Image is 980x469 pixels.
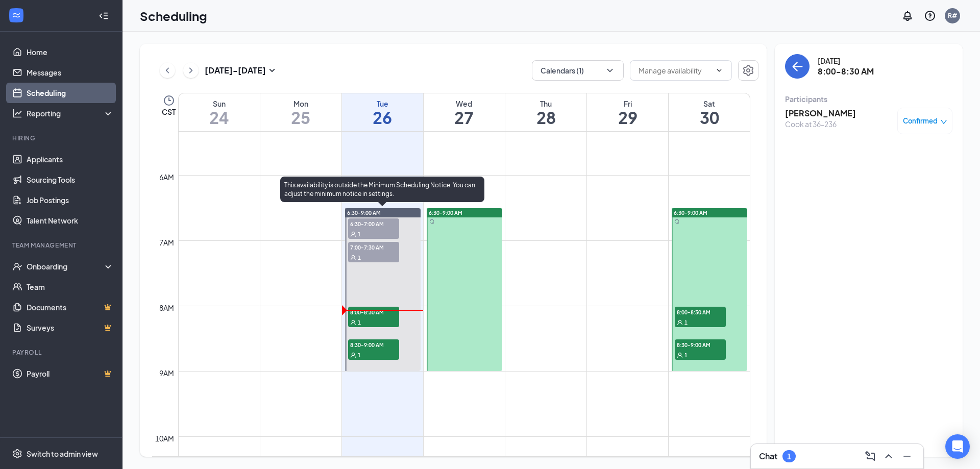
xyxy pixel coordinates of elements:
[505,93,586,131] a: August 28, 2025
[677,352,683,358] svg: User
[587,109,668,126] h1: 29
[27,190,114,210] a: Job Postings
[669,93,750,131] a: August 30, 2025
[27,261,105,271] div: Onboarding
[785,108,856,119] h3: [PERSON_NAME]
[348,218,399,229] span: 6:30-7:00 AM
[358,319,361,326] span: 1
[27,363,114,384] a: PayrollCrown
[179,109,260,126] h1: 24
[818,66,874,77] h3: 8:00-8:30 AM
[901,10,914,22] svg: Notifications
[639,65,711,76] input: Manage availability
[27,317,114,338] a: SurveysCrown
[785,94,952,104] div: Participants
[183,63,199,78] button: ChevronRight
[140,7,207,24] h1: Scheduling
[266,64,278,77] svg: SmallChevronDown
[27,149,114,169] a: Applicants
[260,98,341,109] div: Mon
[350,319,356,326] svg: User
[883,450,895,462] svg: ChevronUp
[429,219,434,224] svg: Sync
[162,64,173,77] svg: ChevronLeft
[12,449,22,459] svg: Settings
[27,277,114,297] a: Team
[342,109,423,126] h1: 26
[587,98,668,109] div: Fri
[674,219,679,224] svg: Sync
[153,433,176,444] div: 10am
[684,352,688,359] span: 1
[948,11,957,20] div: R#
[674,209,707,216] span: 6:30-9:00 AM
[738,60,758,81] button: Settings
[12,134,112,142] div: Hiring
[162,107,176,117] span: CST
[903,116,938,126] span: Confirmed
[163,94,175,107] svg: Clock
[862,448,878,464] button: ComposeMessage
[27,210,114,231] a: Talent Network
[429,209,462,216] span: 6:30-9:00 AM
[785,54,810,79] button: back-button
[424,93,505,131] a: August 27, 2025
[12,241,112,250] div: Team Management
[348,242,399,252] span: 7:00-7:30 AM
[818,56,874,66] div: [DATE]
[742,64,754,77] svg: Settings
[605,65,615,76] svg: ChevronDown
[684,319,688,326] span: 1
[12,348,112,357] div: Payroll
[350,352,356,358] svg: User
[348,339,399,350] span: 8:30-9:00 AM
[350,231,356,237] svg: User
[924,10,936,22] svg: QuestionInfo
[27,169,114,190] a: Sourcing Tools
[27,108,114,118] div: Reporting
[358,352,361,359] span: 1
[532,60,624,81] button: Calendars (1)ChevronDown
[350,255,356,261] svg: User
[11,10,21,20] svg: WorkstreamLogo
[280,177,484,202] div: This availability is outside the Minimum Scheduling Notice. You can adjust the minimum notice in ...
[157,302,176,313] div: 8am
[940,118,947,126] span: down
[27,42,114,62] a: Home
[899,448,915,464] button: Minimize
[358,254,361,261] span: 1
[12,108,22,118] svg: Analysis
[358,231,361,238] span: 1
[157,171,176,183] div: 6am
[880,448,897,464] button: ChevronUp
[424,98,505,109] div: Wed
[260,93,341,131] a: August 25, 2025
[157,237,176,248] div: 7am
[99,11,109,21] svg: Collapse
[179,93,260,131] a: August 24, 2025
[677,319,683,326] svg: User
[260,109,341,126] h1: 25
[787,452,791,461] div: 1
[160,63,175,78] button: ChevronLeft
[715,66,723,75] svg: ChevronDown
[669,98,750,109] div: Sat
[27,62,114,83] a: Messages
[785,119,856,129] div: Cook at 36-236
[179,98,260,109] div: Sun
[505,109,586,126] h1: 28
[205,65,266,76] h3: [DATE] - [DATE]
[505,98,586,109] div: Thu
[901,450,913,462] svg: Minimize
[587,93,668,131] a: August 29, 2025
[424,109,505,126] h1: 27
[342,98,423,109] div: Tue
[759,451,777,462] h3: Chat
[342,93,423,131] a: August 26, 2025
[864,450,876,462] svg: ComposeMessage
[945,434,970,459] div: Open Intercom Messenger
[348,307,399,317] span: 8:00-8:30 AM
[791,60,803,72] svg: ArrowLeft
[157,367,176,379] div: 9am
